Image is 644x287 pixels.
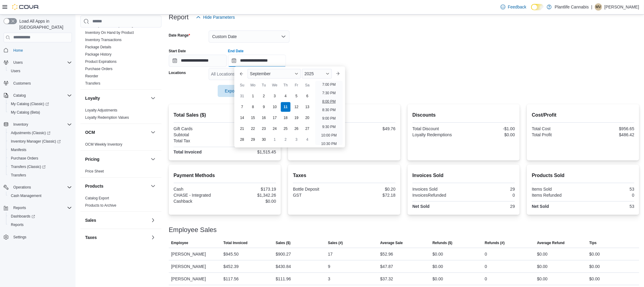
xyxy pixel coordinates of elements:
[248,91,258,101] div: day-1
[85,129,148,135] button: OCM
[85,108,117,112] a: Loyalty Adjustments
[270,113,280,123] div: day-17
[270,80,280,90] div: We
[226,193,276,198] div: $1,342.26
[237,113,247,123] div: day-14
[85,37,122,42] a: Inventory Transactions
[11,204,72,211] span: Reports
[248,124,258,134] div: day-22
[80,106,162,123] div: Loyalty
[8,155,41,162] a: Purchase Orders
[85,115,129,120] span: Loyalty Redemption Values
[11,164,46,169] span: Transfers (Classic)
[85,217,96,223] h3: Sales
[80,194,162,211] div: Products
[412,126,463,131] div: Total Discount
[8,146,72,153] span: Manifests
[174,193,224,198] div: CHASE - Integrated
[194,11,237,23] button: Hide Parameters
[302,69,332,79] div: Button. Open the year selector. 2025 is currently selected.
[169,70,186,75] label: Locations
[259,135,269,144] div: day-30
[320,123,338,131] li: 9:30 PM
[85,217,148,223] button: Sales
[11,110,40,115] span: My Catalog (Beta)
[380,250,393,258] div: $52.96
[221,85,248,97] span: Export
[85,234,148,240] button: Taxes
[465,126,515,131] div: -$1.00
[320,81,338,88] li: 7:00 PM
[537,263,548,270] div: $0.00
[281,80,290,90] div: Th
[259,80,269,90] div: Tu
[380,263,393,270] div: $47.87
[169,273,221,285] div: [PERSON_NAME]
[85,30,134,35] span: Inventory On Hand by Product
[8,67,23,75] a: Users
[292,91,301,101] div: day-5
[223,275,239,282] div: $117.56
[584,204,634,209] div: 53
[589,275,600,282] div: $0.00
[80,140,162,150] div: OCM
[303,91,312,101] div: day-6
[584,193,634,198] div: 0
[6,146,74,154] button: Manifests
[1,58,74,67] button: Users
[11,69,20,73] span: Users
[292,102,301,112] div: day-12
[149,155,157,163] button: Pricing
[584,126,634,131] div: $956.65
[595,3,602,11] div: Michael Vincent
[226,199,276,204] div: $0.00
[276,240,290,245] span: Sales ($)
[589,263,600,270] div: $0.00
[8,192,72,199] span: Cash Management
[226,138,276,143] div: $72.38
[8,213,37,220] a: Dashboards
[584,187,634,192] div: 53
[6,100,74,108] a: My Catalog (Classic)
[276,263,291,270] div: $430.84
[537,275,548,282] div: $0.00
[11,173,26,178] span: Transfers
[169,260,221,272] div: [PERSON_NAME]
[85,52,111,56] span: Package History
[259,124,269,134] div: day-23
[85,95,100,101] h3: Loyalty
[485,250,487,258] div: 0
[498,1,529,13] a: Feedback
[11,121,72,128] span: Inventory
[13,81,31,86] span: Customers
[8,213,72,220] span: Dashboards
[85,81,100,85] span: Transfers
[304,71,314,76] span: 2025
[276,250,291,258] div: $900.27
[6,221,74,229] button: Reports
[11,184,72,191] span: Operations
[174,138,224,143] div: Total Tax
[228,55,286,67] input: Press the down key to enter a popover containing a calendar. Press the escape key to close the po...
[11,47,72,54] span: Home
[328,250,333,258] div: 17
[1,91,74,100] button: Catalog
[412,172,515,179] h2: Invoices Sold
[584,132,634,137] div: $486.42
[85,95,148,101] button: Loyalty
[1,120,74,129] button: Inventory
[320,115,338,122] li: 9:00 PM
[13,205,26,210] span: Reports
[293,172,396,179] h2: Taxes
[11,233,72,241] span: Settings
[248,102,258,112] div: day-8
[85,169,104,173] span: Price Sheet
[8,163,72,170] span: Transfers (Classic)
[4,44,72,257] nav: Complex example
[11,193,41,198] span: Cash Management
[270,91,280,101] div: day-3
[248,135,258,144] div: day-29
[85,203,116,208] span: Products to Archive
[85,195,109,200] span: Catalog Export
